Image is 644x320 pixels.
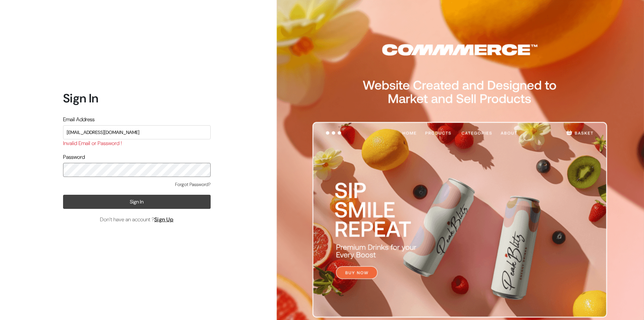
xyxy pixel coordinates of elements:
a: Sign Up [154,216,174,223]
label: Email Address [63,116,95,124]
button: Sign In [63,195,211,209]
h1: Sign In [63,91,211,105]
label: Password [63,153,85,161]
label: Invalid Email or Password ! [63,139,122,147]
span: Don’t have an account ? [100,216,174,224]
a: Forgot Password? [175,181,211,188]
